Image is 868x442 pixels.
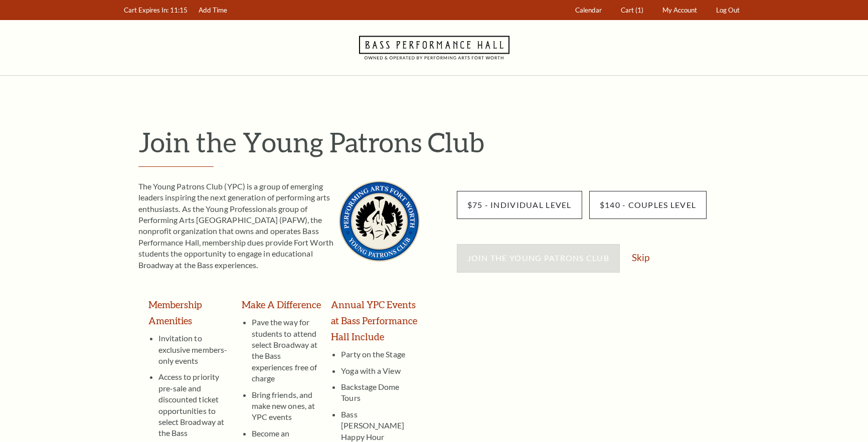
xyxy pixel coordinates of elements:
h3: Annual YPC Events at Bass Performance Hall Include [331,297,419,345]
h3: Membership Amenities [148,297,232,329]
a: My Account [657,1,702,20]
span: Cart Expires In: [124,6,168,14]
span: (1) [635,6,643,14]
span: Cart [621,6,634,14]
p: The Young Patrons Club (YPC) is a group of emerging leaders inspiring the next generation of perf... [138,181,420,271]
a: Calendar [570,1,606,20]
button: Join the Young Patrons Club [457,244,620,272]
li: Pave the way for students to attend select Broadway at the Bass experiences free of charge [252,317,321,384]
a: Skip [632,253,649,262]
li: Yoga with a View [341,360,419,376]
li: Party on the Stage [341,349,419,360]
input: $75 - Individual Level [457,191,582,219]
h1: Join the Young Patrons Club [138,126,745,158]
input: $140 - Couples Level [589,191,707,219]
span: My Account [662,6,697,14]
h3: Make A Difference [242,297,321,313]
span: 11:15 [170,6,188,14]
li: Invitation to exclusive members-only events [158,333,232,366]
span: Calendar [575,6,602,14]
li: Backstage Dome Tours [341,376,419,404]
a: Cart (1) [616,1,648,20]
a: Log Out [711,1,744,20]
span: Join the Young Patrons Club [467,253,610,263]
a: Add Time [194,1,232,20]
li: Bring friends, and make new ones, at YPC events [252,384,321,423]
